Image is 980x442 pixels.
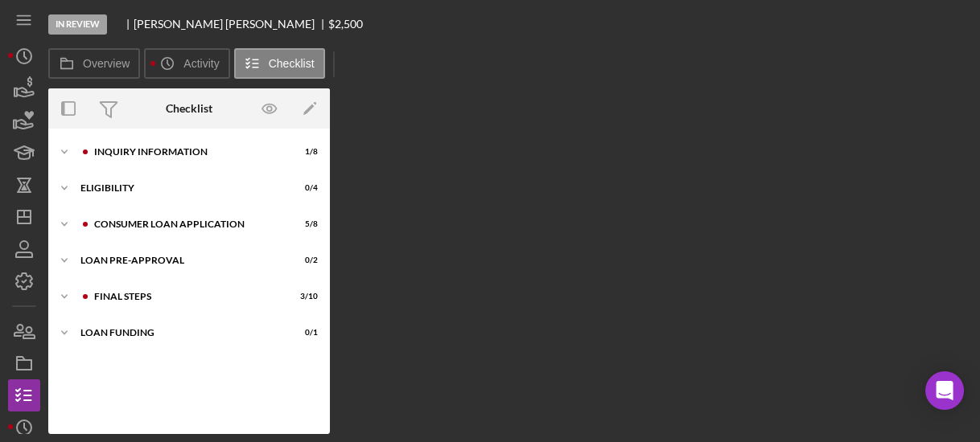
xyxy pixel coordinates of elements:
[183,57,219,70] label: Activity
[328,17,363,31] span: $2,500
[925,371,964,410] div: Open Intercom Messenger
[269,57,315,70] label: Checklist
[83,57,130,70] label: Overview
[80,256,278,265] div: Loan Pre-Approval
[80,328,278,338] div: Loan Funding
[289,292,318,301] div: 3 / 10
[289,147,318,157] div: 1 / 8
[94,219,278,229] div: Consumer Loan Application
[289,256,318,265] div: 0 / 2
[289,183,318,193] div: 0 / 4
[289,328,318,338] div: 0 / 1
[94,147,278,157] div: Inquiry Information
[48,48,140,79] button: Overview
[166,102,212,115] div: Checklist
[144,48,229,79] button: Activity
[94,292,278,301] div: FINAL STEPS
[234,48,325,79] button: Checklist
[80,183,278,193] div: Eligibility
[134,18,328,31] div: [PERSON_NAME] [PERSON_NAME]
[48,14,107,35] div: In Review
[289,219,318,229] div: 5 / 8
